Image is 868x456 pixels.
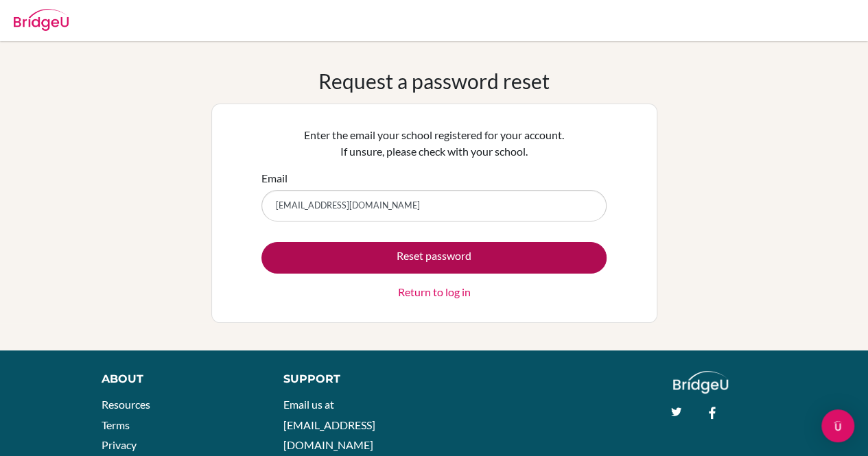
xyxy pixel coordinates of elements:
a: Terms [102,418,130,431]
img: Bridge-U [14,9,69,31]
a: Return to log in [398,284,471,300]
a: Privacy [102,438,137,451]
a: Email us at [EMAIL_ADDRESS][DOMAIN_NAME] [283,398,375,451]
p: Enter the email your school registered for your account. If unsure, please check with your school. [261,127,607,160]
button: Reset password [261,242,607,274]
div: About [102,371,253,387]
div: Open Intercom Messenger [821,409,854,442]
a: Resources [102,398,150,411]
label: Email [261,170,288,187]
img: logo_white@2x-f4f0deed5e89b7ecb1c2cc34c3e3d731f90f0f143d5ea2071677605dd97b5244.png [673,371,729,394]
h1: Request a password reset [318,69,550,93]
div: Support [283,371,421,387]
